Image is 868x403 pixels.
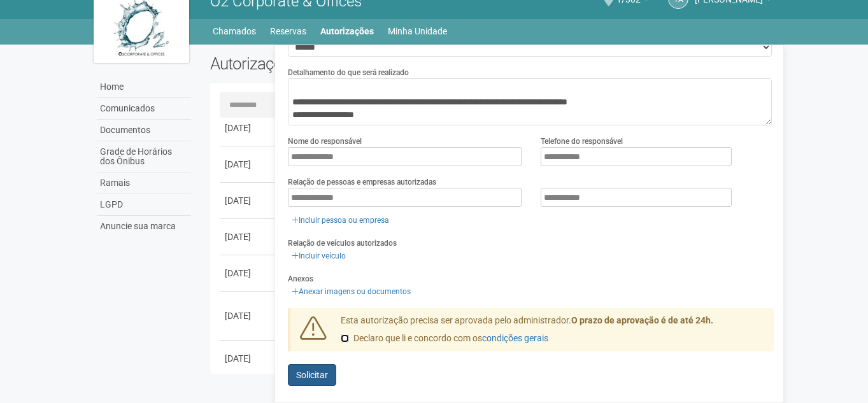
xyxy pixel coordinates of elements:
a: Minha Unidade [388,22,447,40]
a: Incluir pessoa ou empresa [288,213,393,227]
a: Anexar imagens ou documentos [288,285,415,299]
label: Nome do responsável [288,136,362,147]
a: Anuncie sua marca [97,216,191,237]
a: Home [97,76,191,98]
button: Solicitar [288,364,336,386]
div: [DATE] [225,309,272,322]
div: [DATE] [225,194,272,207]
a: Incluir veículo [288,249,350,263]
label: Telefone do responsável [541,136,623,147]
a: Reservas [270,22,306,40]
a: condições gerais [482,333,548,343]
input: Declaro que li e concordo com oscondições gerais [341,334,349,343]
a: Grade de Horários dos Ônibus [97,141,191,173]
a: Comunicados [97,98,191,120]
a: Ramais [97,173,191,194]
div: Esta autorização precisa ser aprovada pelo administrador. [331,315,774,351]
label: Relação de pessoas e empresas autorizadas [288,176,436,188]
div: [DATE] [225,352,272,365]
div: [DATE] [225,158,272,171]
span: Solicitar [296,370,328,380]
a: Autorizações [320,22,374,40]
label: Detalhamento do que será realizado [288,67,409,78]
div: [DATE] [225,122,272,134]
h2: Autorizações [210,54,483,73]
label: Declaro que li e concordo com os [341,332,548,345]
a: LGPD [97,194,191,216]
strong: O prazo de aprovação é de até 24h. [571,315,713,325]
a: Documentos [97,120,191,141]
div: [DATE] [225,230,272,243]
label: Relação de veículos autorizados [288,237,397,249]
a: Chamados [213,22,256,40]
div: [DATE] [225,267,272,279]
label: Anexos [288,273,313,285]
